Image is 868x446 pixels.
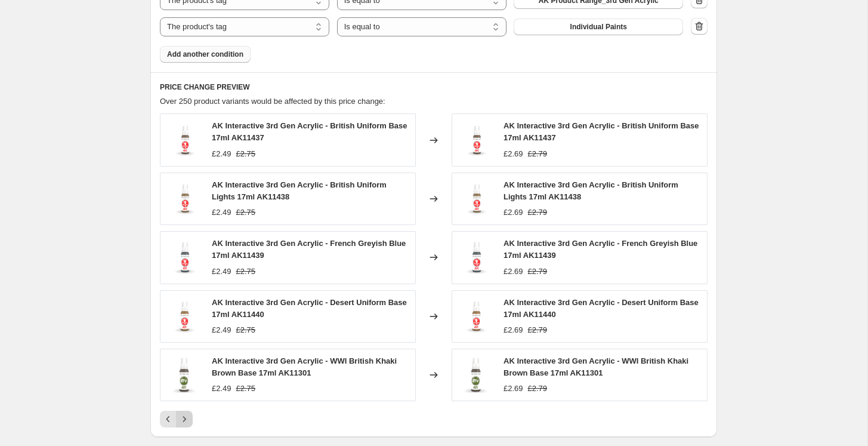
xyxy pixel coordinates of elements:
[503,207,523,219] div: £2.69
[458,181,494,217] img: AK11438-1_80x.png
[236,383,256,395] strike: £2.75
[503,298,699,319] span: AK Interactive 3rd Gen Acrylic - Desert Uniform Base 17ml AK11440
[503,383,523,395] div: £2.69
[212,207,231,219] div: £2.49
[212,148,231,160] div: £2.49
[503,148,523,160] div: £2.69
[166,122,202,158] img: AK11437-1_80x.png
[236,207,256,219] strike: £2.75
[236,324,256,336] strike: £2.75
[236,266,256,278] strike: £2.75
[160,82,708,92] h6: PRICE CHANGE PREVIEW
[212,324,231,336] div: £2.49
[167,50,243,59] span: Add another condition
[166,181,202,217] img: AK11438-1_80x.png
[212,383,231,395] div: £2.49
[528,383,548,395] strike: £2.79
[503,324,523,336] div: £2.69
[160,411,193,427] nav: Pagination
[528,266,548,278] strike: £2.79
[160,46,251,63] button: Add another condition
[503,266,523,278] div: £2.69
[176,411,193,427] button: Next
[166,357,202,393] img: AK11301_2_80x.png
[166,299,202,334] img: AK11440-1_80x.png
[160,411,177,427] button: Previous
[160,97,385,106] span: Over 250 product variants would be affected by this price change:
[503,121,699,142] span: AK Interactive 3rd Gen Acrylic - British Uniform Base 17ml AK11437
[212,239,406,260] span: AK Interactive 3rd Gen Acrylic - French Greyish Blue 17ml AK11439
[528,207,548,219] strike: £2.79
[212,121,407,142] span: AK Interactive 3rd Gen Acrylic - British Uniform Base 17ml AK11437
[503,239,697,260] span: AK Interactive 3rd Gen Acrylic - French Greyish Blue 17ml AK11439
[528,148,548,160] strike: £2.79
[212,266,231,278] div: £2.49
[212,298,407,319] span: AK Interactive 3rd Gen Acrylic - Desert Uniform Base 17ml AK11440
[503,356,688,377] span: AK Interactive 3rd Gen Acrylic - WWI British Khaki Brown Base 17ml AK11301
[528,324,548,336] strike: £2.79
[570,22,627,32] span: Individual Paints
[458,122,494,158] img: AK11437-1_80x.png
[212,356,397,377] span: AK Interactive 3rd Gen Acrylic - WWI British Khaki Brown Base 17ml AK11301
[458,239,494,275] img: AK11439-1_80x.png
[514,19,683,35] button: Individual Paints
[458,299,494,334] img: AK11440-1_80x.png
[503,180,678,201] span: AK Interactive 3rd Gen Acrylic - British Uniform Lights 17ml AK11438
[166,239,202,275] img: AK11439-1_80x.png
[236,148,256,160] strike: £2.75
[458,357,494,393] img: AK11301_2_80x.png
[212,180,387,201] span: AK Interactive 3rd Gen Acrylic - British Uniform Lights 17ml AK11438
